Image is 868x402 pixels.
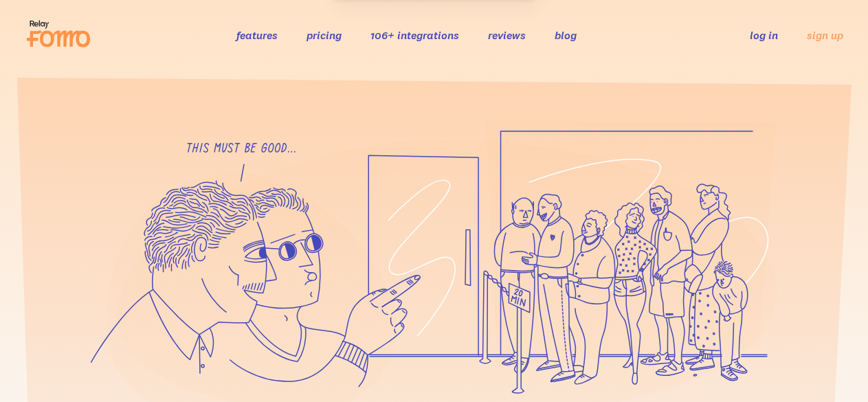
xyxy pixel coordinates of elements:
[236,28,278,42] a: features
[750,28,778,42] a: log in
[370,28,459,42] a: 106+ integrations
[807,28,843,43] a: sign up
[488,28,526,42] a: reviews
[307,28,342,42] a: pricing
[555,28,577,42] a: blog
